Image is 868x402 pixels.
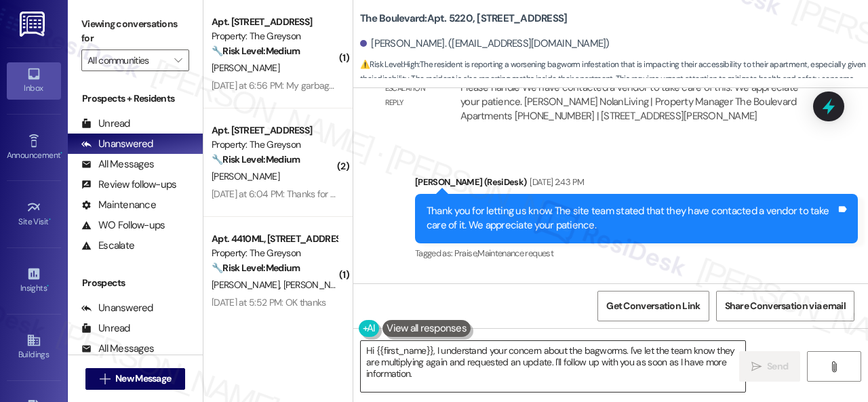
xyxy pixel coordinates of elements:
div: ResiDesk escalation reply -> Please handle We have contacted a vendor to take care of this. We ap... [460,66,798,123]
div: [DATE] at 5:52 PM: OK thanks [212,296,325,308]
span: • [47,281,49,291]
img: ResiDesk Logo [20,12,47,37]
div: WO Follow-ups [81,218,165,233]
span: New Message [115,371,171,386]
div: Apt. [STREET_ADDRESS] [212,15,337,29]
button: New Message [85,368,186,390]
button: Share Conversation via email [716,291,854,321]
span: Send [767,359,788,374]
div: [PERSON_NAME] (ResiDesk) [415,175,858,194]
div: All Messages [81,342,154,356]
div: Unread [81,321,130,336]
button: Get Conversation Link [597,291,709,321]
div: Thank you for letting us know. The site team stated that they have contacted a vendor to take car... [427,204,836,233]
div: Tagged as: [415,243,858,263]
strong: 🔧 Risk Level: Medium [212,262,300,274]
div: Escalate [81,239,134,253]
div: Property: The Greyson [212,138,337,152]
div: Apt. 4410ML, [STREET_ADDRESS] [212,232,337,246]
div: Property: The Greyson [212,29,337,43]
i:  [100,374,110,384]
div: [DATE] at 6:04 PM: Thanks for replying quickly and trying to help. [212,188,465,200]
a: Insights • [7,262,61,299]
a: Site Visit • [7,196,61,233]
div: [PERSON_NAME]. ([EMAIL_ADDRESS][DOMAIN_NAME]) [360,37,610,51]
div: Review follow-ups [81,178,176,192]
div: [DATE] 2:43 PM [526,175,584,189]
div: Unanswered [81,301,153,315]
div: Unanswered [81,137,153,151]
div: [DATE] at 6:56 PM: My garbage disposal isn't running. I checked the breaker and it's fine. [212,79,553,92]
span: Get Conversation Link [606,299,700,313]
div: Maintenance [81,198,156,212]
div: Prospects [68,276,203,290]
i:  [829,361,839,372]
textarea: Hi {{first_name}}, I understand your concern about the bagworms. I've let the team know they are ... [361,341,745,392]
span: • [49,215,51,224]
span: [PERSON_NAME] [283,279,351,291]
div: All Messages [81,157,154,172]
span: Praise , [454,247,477,259]
span: : The resident is reporting a worsening bagworm infestation that is impacting their accessibility... [360,58,868,101]
a: Buildings [7,329,61,365]
div: Unread [81,117,130,131]
span: [PERSON_NAME] [212,170,279,182]
span: [PERSON_NAME] [212,62,279,74]
span: Maintenance request [477,247,553,259]
span: Share Conversation via email [725,299,846,313]
strong: ⚠️ Risk Level: High [360,59,418,70]
div: Prospects + Residents [68,92,203,106]
div: Email escalation reply [385,66,438,110]
div: Apt. [STREET_ADDRESS] [212,123,337,138]
strong: 🔧 Risk Level: Medium [212,45,300,57]
a: Inbox [7,62,61,99]
span: • [60,148,62,158]
label: Viewing conversations for [81,14,189,49]
button: Send [739,351,800,382]
strong: 🔧 Risk Level: Medium [212,153,300,165]
b: The Boulevard: Apt. 5220, [STREET_ADDRESS] [360,12,567,26]
input: All communities [87,49,167,71]
span: [PERSON_NAME] [212,279,283,291]
i:  [751,361,762,372]
i:  [174,55,182,66]
div: Property: The Greyson [212,246,337,260]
